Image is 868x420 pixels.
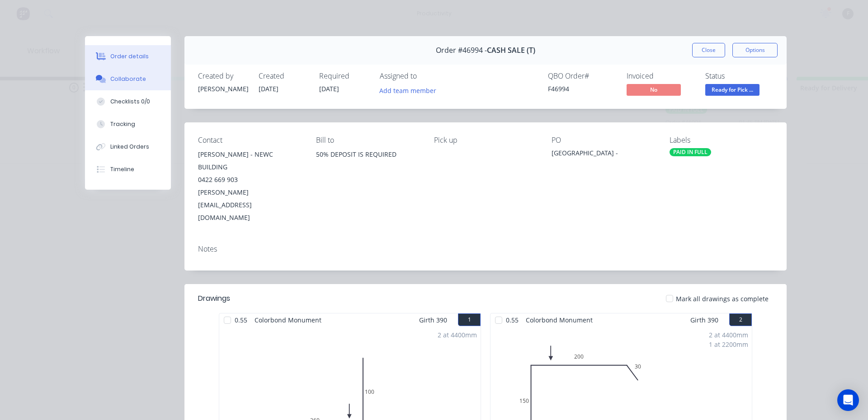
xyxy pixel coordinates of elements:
div: 50% DEPOSIT IS REQUIRED [316,148,420,177]
span: CASH SALE (T) [487,46,535,55]
button: 2 [729,313,752,326]
div: 50% DEPOSIT IS REQUIRED [316,148,420,161]
div: Status [705,72,773,80]
div: Invoiced [627,72,694,80]
div: Collaborate [110,75,146,83]
div: Pick up [434,136,538,145]
div: PAID IN FULL [670,148,711,156]
span: [DATE] [259,84,278,93]
button: Add team member [375,84,441,96]
div: Tracking [110,120,135,128]
button: 1 [458,313,481,326]
button: Tracking [85,113,171,135]
span: Mark all drawings as complete [676,294,769,303]
div: Drawings [198,293,230,304]
div: Checklists 0/0 [110,98,150,106]
div: Order details [110,52,149,61]
span: Ready for Pick ... [705,84,759,95]
span: Colorbond Monument [251,313,325,327]
button: Timeline [85,158,171,181]
div: [PERSON_NAME] [198,84,248,93]
div: Labels [670,136,773,145]
div: Linked Orders [110,143,149,151]
div: Assigned to [380,72,470,80]
div: [PERSON_NAME] - NEWC BUILDING [198,148,302,173]
div: Required [319,72,369,80]
span: 0.55 [231,313,251,327]
button: Checklists 0/0 [85,90,171,113]
button: Options [732,43,778,57]
div: Contact [198,136,302,145]
div: Created [259,72,308,80]
div: [PERSON_NAME][EMAIL_ADDRESS][DOMAIN_NAME] [198,186,302,224]
div: Notes [198,245,773,253]
button: Order details [85,45,171,68]
span: [DATE] [319,84,339,93]
span: Girth 390 [419,313,447,327]
span: No [627,84,681,95]
span: Girth 390 [690,313,718,327]
button: Linked Orders [85,135,171,158]
span: Colorbond Monument [522,313,596,327]
button: Add team member [380,84,441,96]
button: Ready for Pick ... [705,84,759,98]
div: [GEOGRAPHIC_DATA] - [552,148,655,161]
span: 0.55 [502,313,522,327]
div: Open Intercom Messenger [837,389,859,411]
div: F46994 [548,84,616,93]
div: Timeline [110,165,134,173]
div: 1 at 2200mm [709,340,748,349]
span: Order #46994 - [436,46,487,55]
div: [PERSON_NAME] - NEWC BUILDING0422 669 903[PERSON_NAME][EMAIL_ADDRESS][DOMAIN_NAME] [198,148,302,224]
div: PO [552,136,655,145]
button: Collaborate [85,68,171,90]
div: Created by [198,72,248,80]
div: Bill to [316,136,420,145]
div: 2 at 4400mm [709,330,748,340]
div: QBO Order # [548,72,616,80]
button: Close [692,43,725,57]
div: 0422 669 903 [198,173,302,186]
div: 2 at 4400mm [438,330,477,340]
